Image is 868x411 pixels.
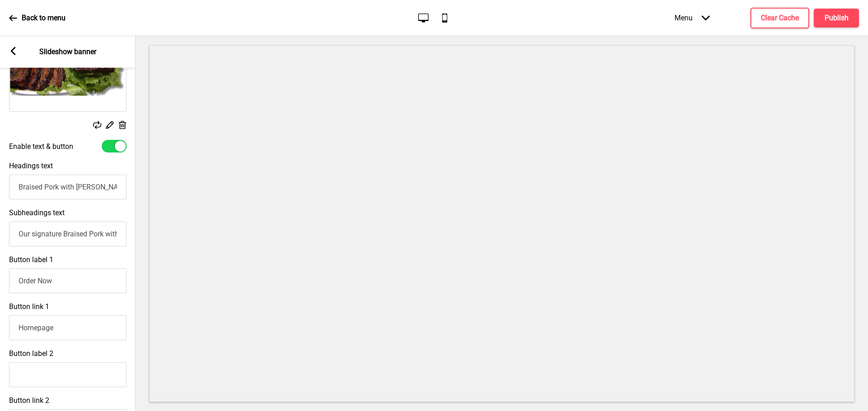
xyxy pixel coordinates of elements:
div: Menu [665,5,719,31]
label: Headings text [9,162,53,170]
label: Subheadings text [9,208,65,217]
p: Slideshow banner [39,47,96,57]
label: Enable text & button [9,142,73,151]
p: Back to menu [22,13,66,23]
h4: Clear Cache [761,13,799,23]
button: Publish [814,9,859,28]
label: Button label 1 [9,255,53,264]
a: Back to menu [9,6,66,30]
h4: Publish [825,13,849,23]
img: Image [9,31,126,111]
label: Button label 2 [9,349,53,358]
input: Paste a link or search [9,315,127,340]
label: Button link 2 [9,396,49,405]
label: Button link 1 [9,302,49,311]
button: Clear Cache [750,8,809,28]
